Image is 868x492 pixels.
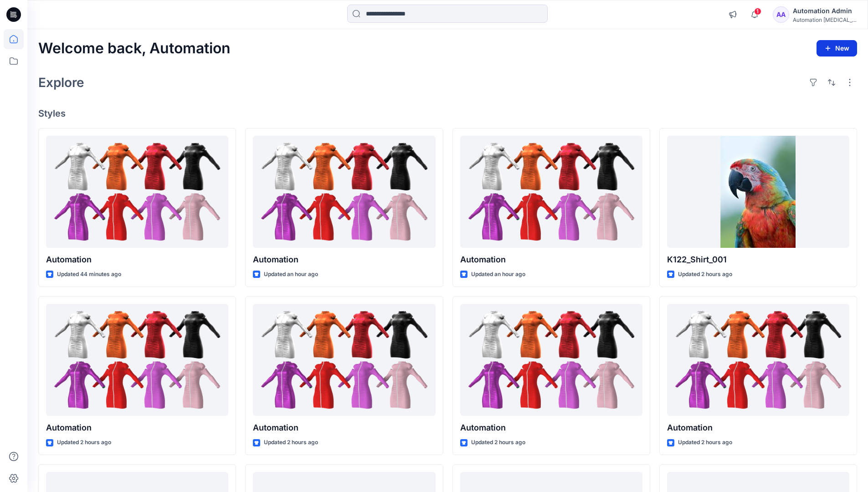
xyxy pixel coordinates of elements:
[471,438,525,447] p: Updated 2 hours ago
[253,421,435,434] p: Automation
[264,270,318,279] p: Updated an hour ago
[460,421,642,434] p: Automation
[773,6,789,23] div: AA
[460,304,642,416] a: Automation
[57,438,111,447] p: Updated 2 hours ago
[46,253,228,266] p: Automation
[46,304,228,416] a: Automation
[667,421,849,434] p: Automation
[817,40,857,56] button: New
[38,108,857,119] h4: Styles
[46,136,228,248] a: Automation
[38,75,84,90] h2: Explore
[253,253,435,266] p: Automation
[678,438,732,447] p: Updated 2 hours ago
[471,270,525,279] p: Updated an hour ago
[678,270,732,279] p: Updated 2 hours ago
[667,136,849,248] a: K122_Shirt_001
[460,253,642,266] p: Automation
[46,421,228,434] p: Automation
[667,253,849,266] p: K122_Shirt_001
[667,304,849,416] a: Automation
[793,16,857,23] div: Automation [MEDICAL_DATA]...
[253,304,435,416] a: Automation
[754,8,761,15] span: 1
[57,270,121,279] p: Updated 44 minutes ago
[253,136,435,248] a: Automation
[38,40,231,57] h2: Welcome back, Automation
[264,438,318,447] p: Updated 2 hours ago
[793,5,857,16] div: Automation Admin
[460,136,642,248] a: Automation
